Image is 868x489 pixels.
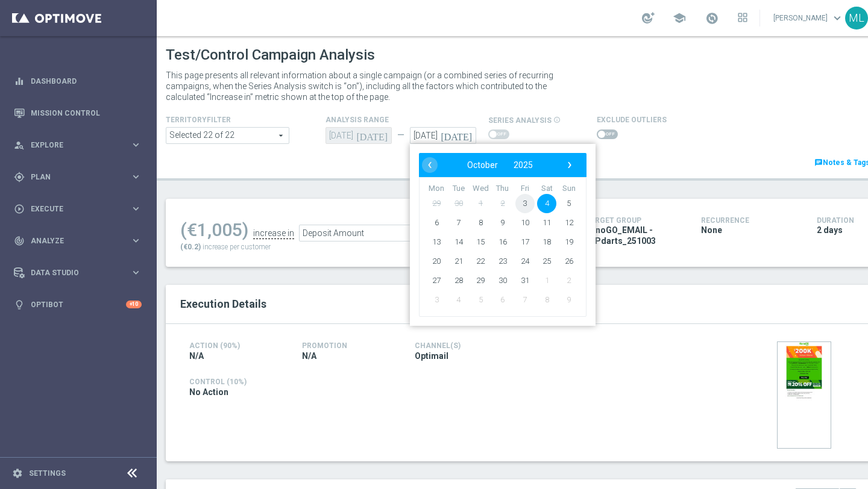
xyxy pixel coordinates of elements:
[467,160,498,170] span: October
[166,46,375,64] h1: Test/Control Campaign Analysis
[506,157,541,173] button: 2025
[673,11,686,25] span: school
[302,341,397,350] h4: Promotion
[14,204,25,214] i: play_circle_outline
[448,184,470,194] th: weekday
[515,232,535,252] span: 17
[13,76,142,86] button: equalizer Dashboard
[31,205,130,213] span: Execute
[166,70,570,102] p: This page presents all relevant information about a single campaign (or a combined series of recu...
[14,235,25,246] i: track_changes
[537,290,556,310] span: 8
[449,213,468,232] span: 7
[537,194,556,213] span: 4
[203,243,271,251] span: increase per customer
[492,184,514,194] th: weekday
[585,225,683,246] span: KenoGO_EMAIL - FFPdarts_251003
[13,236,142,246] button: track_changes Analyze keyboard_arrow_right
[515,290,535,310] span: 7
[559,252,579,271] span: 26
[415,341,509,350] h4: Channel(s)
[537,213,556,232] span: 11
[427,252,446,271] span: 20
[537,232,556,252] span: 18
[14,172,25,182] i: gps_fixed
[302,350,316,361] span: N/A
[14,76,25,87] i: equalizer
[493,252,512,271] span: 23
[553,116,561,123] i: info_outline
[449,232,468,252] span: 14
[130,235,142,246] i: keyboard_arrow_right
[14,140,25,151] i: person_search
[12,468,23,479] i: settings
[585,216,683,225] h4: Target Group
[422,157,438,173] span: ‹
[13,268,142,278] button: Data Studio keyboard_arrow_right
[180,243,201,251] span: (€0.2)
[130,203,142,214] i: keyboard_arrow_right
[515,252,535,271] span: 24
[415,350,448,361] span: Optimail
[14,235,130,246] div: Analyze
[31,288,126,320] a: Optibot
[422,157,577,173] bs-datepicker-navigation-view: ​ ​ ​
[471,290,490,310] span: 5
[514,160,533,170] span: 2025
[14,140,130,151] div: Explore
[701,225,722,235] span: None
[559,194,579,213] span: 5
[427,213,446,232] span: 6
[13,172,142,182] button: gps_fixed Plan keyboard_arrow_right
[427,290,446,310] span: 3
[14,172,130,182] div: Plan
[493,271,512,290] span: 30
[514,184,536,194] th: weekday
[13,204,142,214] button: play_circle_outline Execute keyboard_arrow_right
[449,271,468,290] span: 28
[356,127,392,140] i: [DATE]
[31,97,142,129] a: Mission Control
[471,232,490,252] span: 15
[130,139,142,151] i: keyboard_arrow_right
[166,128,289,143] span: Africa asia at br ca and 17 more
[515,194,535,213] span: 3
[14,267,130,278] div: Data Studio
[777,341,831,449] img: 37227.jpeg
[817,225,843,235] span: 2 days
[13,300,142,310] button: lightbulb Optibot +10
[559,232,579,252] span: 19
[471,213,490,232] span: 8
[845,7,868,30] div: ML
[31,65,142,97] a: Dashboard
[427,194,446,213] span: 29
[427,271,446,290] span: 27
[14,65,142,97] div: Dashboard
[831,11,844,25] span: keyboard_arrow_down
[189,350,204,361] span: N/A
[817,216,857,225] h4: Duration
[426,184,448,194] th: weekday
[180,219,248,241] div: (€1,005)
[515,213,535,232] span: 10
[493,232,512,252] span: 16
[189,341,284,350] h4: Action (90%)
[471,271,490,290] span: 29
[493,213,512,232] span: 9
[13,108,142,118] div: Mission Control
[189,378,622,386] h4: Control (10%)
[488,116,552,125] span: series analysis
[13,140,142,150] button: person_search Explore keyboard_arrow_right
[515,271,535,290] span: 31
[471,194,490,213] span: 1
[559,213,579,232] span: 12
[449,194,468,213] span: 30
[536,184,558,194] th: weekday
[471,252,490,271] span: 22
